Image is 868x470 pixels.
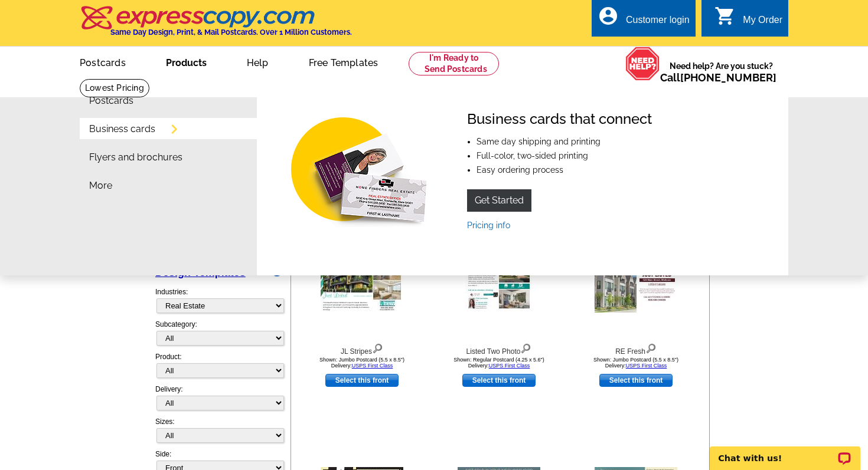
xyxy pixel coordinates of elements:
[714,5,736,27] i: shopping_cart
[89,181,112,190] a: More
[660,71,776,84] span: Call
[467,189,531,212] a: Get Started
[743,15,782,31] div: My Order
[571,357,701,369] div: Shown: Jumbo Postcard (5.5 x 8.5") Delivery:
[228,48,288,75] a: Help
[571,341,701,357] div: RE Fresh
[477,152,652,160] li: Full-color, two-sided printing
[89,124,155,134] a: Business cards
[290,48,397,75] a: Free Templates
[714,13,782,28] a: shopping_cart My Order
[155,384,283,416] div: Delivery:
[89,96,133,106] a: Postcards
[462,374,536,387] a: use this design
[702,433,868,470] iframe: LiveChat chat widget
[477,137,652,146] li: Same day shipping and printing
[598,13,690,28] a: account_circle Customer login
[155,267,246,278] a: Design Templates
[61,48,145,75] a: Postcards
[465,261,533,311] img: Listed Two Photo
[626,363,667,369] a: USPS First Class
[278,111,448,229] img: Business cards that connect
[352,363,393,369] a: USPS First Class
[660,60,782,84] span: Need help? Are you stuck?
[155,351,283,384] div: Product:
[467,221,510,230] a: Pricing info
[626,15,690,31] div: Customer login
[520,341,531,354] img: view design details
[680,71,776,84] a: [PHONE_NUMBER]
[477,166,652,174] li: Easy ordering process
[147,48,226,75] a: Products
[434,357,564,369] div: Shown: Regular Postcard (4.25 x 5.6") Delivery:
[80,14,352,37] a: Same Day Design, Print, & Mail Postcards. Over 1 Million Customers.
[155,319,283,351] div: Subcategory:
[625,47,660,81] img: help
[155,281,283,319] div: Industries:
[89,153,182,162] a: Flyers and brochures
[325,374,399,387] a: use this design
[434,341,564,357] div: Listed Two Photo
[372,341,383,354] img: view design details
[599,374,673,387] a: use this design
[110,28,352,37] h4: Same Day Design, Print, & Mail Postcards. Over 1 Million Customers.
[297,341,427,357] div: JL Stripes
[598,5,619,27] i: account_circle
[645,341,657,354] img: view design details
[155,416,283,449] div: Sizes:
[467,111,652,128] h4: Business cards that connect
[489,363,530,369] a: USPS First Class
[321,259,403,313] img: JL Stripes
[297,357,427,369] div: Shown: Jumbo Postcard (5.5 x 8.5") Delivery:
[595,259,677,313] img: RE Fresh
